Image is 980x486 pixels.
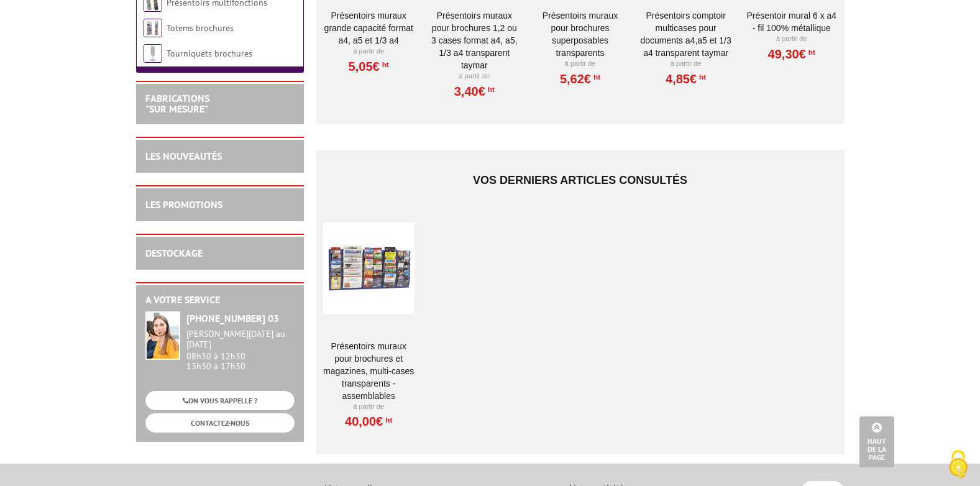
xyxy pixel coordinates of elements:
[323,402,414,412] p: À partir de
[144,19,162,37] img: Totems brochures
[473,174,687,186] span: Vos derniers articles consultés
[145,295,295,306] h2: A votre service
[591,73,600,81] sup: HT
[383,416,392,424] sup: HT
[746,34,837,44] p: À partir de
[666,75,706,83] a: 4,85€HT
[145,92,209,116] a: FABRICATIONS"Sur Mesure"
[145,247,203,259] a: DESTOCKAGE
[145,391,295,410] a: ON VOUS RAPPELLE ?
[697,73,706,81] sup: HT
[943,449,974,480] img: Cookies (fenêtre modale)
[640,9,731,59] a: Présentoirs comptoir multicases POUR DOCUMENTS A4,A5 ET 1/3 A4 TRANSPARENT TAYMAR
[345,418,392,425] a: 40,00€HT
[167,22,234,34] a: Totems brochures
[534,59,626,69] p: À partir de
[323,9,414,47] a: PRÉSENTOIRS MURAUX GRANDE CAPACITÉ FORMAT A4, A5 ET 1/3 A4
[429,9,520,71] a: PRÉSENTOIRS MURAUX POUR BROCHURES 1,2 OU 3 CASES FORMAT A4, A5, 1/3 A4 TRANSPARENT TAYMAR
[806,48,815,57] sup: HT
[186,329,295,350] div: [PERSON_NAME][DATE] au [DATE]
[859,416,894,467] a: Haut de la page
[768,50,815,58] a: 49,30€HT
[746,9,837,34] a: Présentoir mural 6 x A4 - Fil 100% métallique
[429,71,520,81] p: À partir de
[145,150,222,162] a: LES NOUVEAUTÉS
[534,9,626,59] a: PRÉSENTOIRS MURAUX POUR BROCHURES SUPERPOSABLES TRANSPARENTS
[145,198,222,211] a: LES PROMOTIONS
[145,311,180,360] img: widget-service.jpg
[349,63,389,70] a: 5,05€HT
[145,413,295,433] a: CONTACTEZ-NOUS
[144,44,162,63] img: Tourniquets brochures
[485,85,495,94] sup: HT
[936,444,980,486] button: Cookies (fenêtre modale)
[380,60,389,69] sup: HT
[323,340,414,402] a: PRÉSENTOIRS MURAUX POUR BROCHURES ET MAGAZINES, MULTI-CASES TRANSPARENTS - ASSEMBLABLES
[186,312,279,324] strong: [PHONE_NUMBER] 03
[454,88,495,95] a: 3,40€HT
[186,329,295,372] div: 08h30 à 12h30 13h30 à 17h30
[640,59,731,69] p: À partir de
[323,47,414,57] p: À partir de
[167,48,252,59] a: Tourniquets brochures
[560,75,600,83] a: 5,62€HT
